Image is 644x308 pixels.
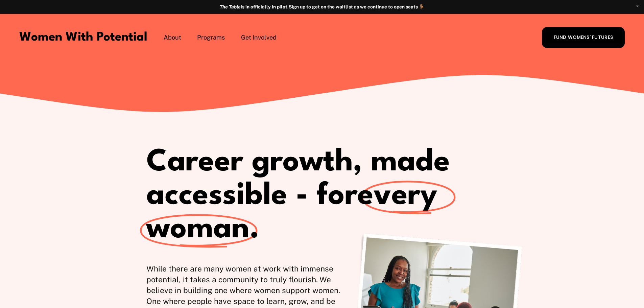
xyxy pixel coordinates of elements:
[241,32,277,42] a: folder dropdown
[197,32,225,42] a: folder dropdown
[289,4,425,9] a: Sign up to get on the waitlist as we continue to open seats 🪑
[146,146,549,246] h1: Career growth, made accessible - for .
[241,33,277,42] span: Get Involved
[19,31,147,44] a: Women With Potential
[164,33,181,42] span: About
[220,4,289,9] strong: is in officially in pilot.
[197,33,225,42] span: Programs
[164,32,181,42] a: folder dropdown
[542,27,625,48] a: FUND WOMENS' FUTURES
[220,4,241,9] em: The Table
